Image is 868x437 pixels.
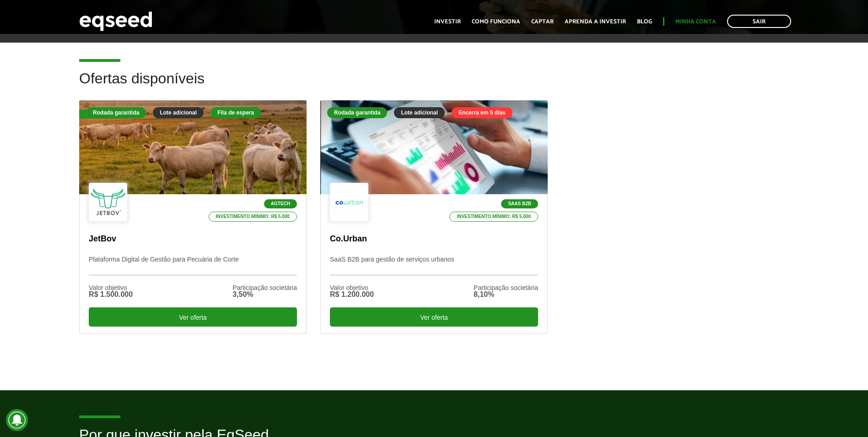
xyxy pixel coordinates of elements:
div: Lote adicional [394,107,445,118]
a: Captar [531,19,554,25]
a: Blog [637,19,652,25]
a: Minha conta [675,19,716,25]
p: Plataforma Digital de Gestão para Pecuária de Corte [89,256,297,275]
div: 3,50% [232,291,297,298]
div: Lote adicional [153,107,204,118]
a: Investir [434,19,461,25]
a: Rodada garantida Lote adicional Encerra em 5 dias SaaS B2B Investimento mínimo: R$ 5.000 Co.Urban... [320,100,548,334]
div: R$ 1.200.000 [330,291,374,298]
div: Rodada garantida [327,107,387,118]
div: Encerra em 5 dias [452,107,512,118]
a: Fila de espera Rodada garantida Lote adicional Fila de espera Agtech Investimento mínimo: R$ 5.00... [79,100,307,334]
div: Participação societária [232,284,297,291]
img: EqSeed [79,9,152,33]
p: Co.Urban [330,234,538,244]
div: Fila de espera [79,109,130,119]
p: Investimento mínimo: R$ 5.000 [449,212,538,222]
h2: Ofertas disponíveis [79,71,789,100]
p: Agtech [264,199,297,208]
a: Como funciona [472,19,520,25]
div: Valor objetivo [89,284,133,291]
div: Fila de espera [210,107,261,118]
p: Investimento mínimo: R$ 5.000 [209,212,297,222]
div: Participação societária [474,284,538,291]
a: Aprenda a investir [565,19,626,25]
div: Ver oferta [330,307,538,327]
div: 8,10% [474,291,538,298]
div: Ver oferta [89,307,297,327]
a: Sair [727,15,791,28]
p: SaaS B2B para gestão de serviços urbanos [330,256,538,275]
p: JetBov [89,234,297,244]
div: Rodada garantida [86,107,146,118]
p: SaaS B2B [501,199,538,208]
div: Valor objetivo [330,284,374,291]
div: R$ 1.500.000 [89,291,133,298]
